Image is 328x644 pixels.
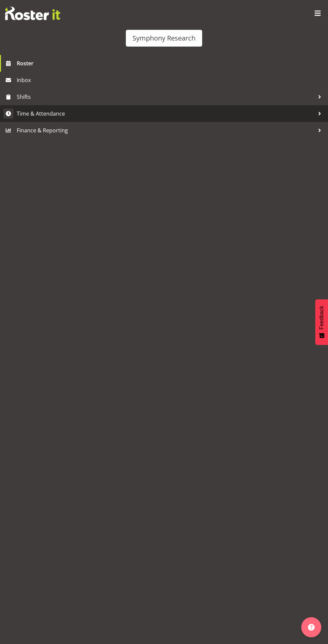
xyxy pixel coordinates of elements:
[17,58,325,68] span: Roster
[17,109,315,119] span: Time & Attendance
[133,33,195,43] div: Symphony Research
[17,125,315,135] span: Finance & Reporting
[315,299,328,345] button: Feedback - Show survey
[319,306,325,329] span: Feedback
[308,624,315,631] img: help-xxl-2.png
[17,75,325,85] span: Inbox
[5,7,60,20] img: Rosterit website logo
[17,92,315,102] span: Shifts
